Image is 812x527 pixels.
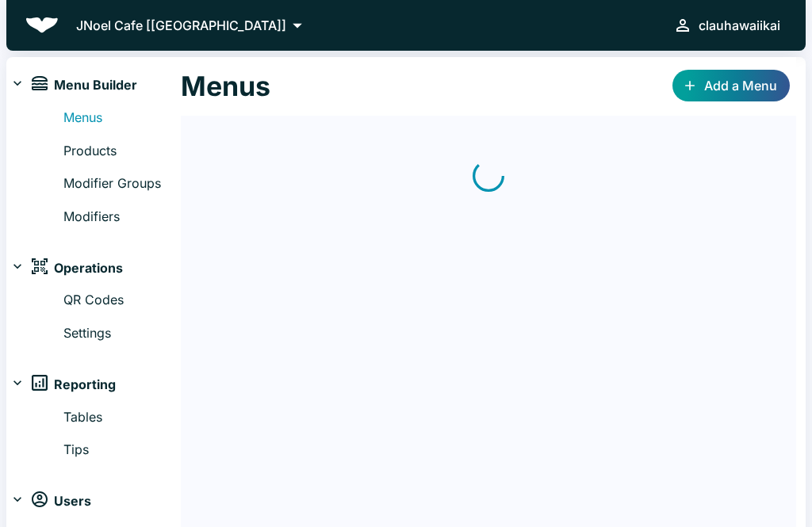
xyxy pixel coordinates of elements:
[6,486,181,517] div: usersUsers
[32,375,48,391] img: reports
[6,252,181,284] div: operationsOperations
[54,75,137,96] span: Menu Builder
[32,491,48,507] img: users
[672,70,790,101] button: Add a Menu
[63,290,181,311] a: QR Codes
[32,76,48,90] img: menu
[76,16,286,35] p: JNoel Cafe [[GEOGRAPHIC_DATA]]
[181,70,270,103] h1: Menus
[25,17,59,33] img: Beluga
[63,407,181,428] a: Tables
[63,323,181,344] a: Settings
[71,13,313,37] button: JNoel Cafe [[GEOGRAPHIC_DATA]]
[699,14,780,36] div: clauhawaiikai
[54,491,91,512] span: Users
[63,174,181,194] a: Modifier Groups
[63,108,181,128] a: Menus
[63,207,181,227] a: Modifiers
[6,70,181,101] div: menuMenu Builder
[54,375,116,395] span: Reporting
[6,369,181,401] div: reportsReporting
[32,258,48,274] img: operations
[667,10,787,41] button: clauhawaiikai
[54,258,123,279] span: Operations
[63,141,181,162] a: Products
[63,440,181,460] a: Tips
